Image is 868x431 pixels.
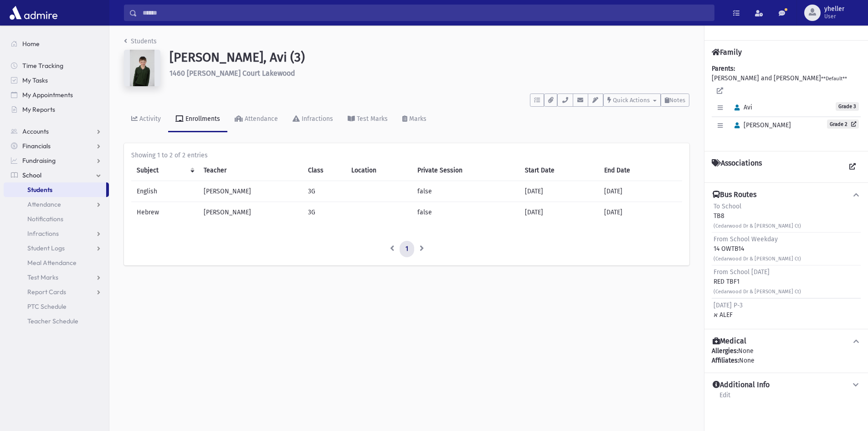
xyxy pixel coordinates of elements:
h1: [PERSON_NAME], Avi (3) [169,50,689,65]
b: Affiliates: [712,357,739,364]
div: Activity [138,115,161,123]
td: 3G [303,202,346,223]
small: (Cedarwood Dr & [PERSON_NAME] Ct) [714,223,801,229]
a: Test Marks [340,107,395,132]
td: [DATE] [519,181,599,202]
a: Enrollments [168,107,227,132]
div: [PERSON_NAME] and [PERSON_NAME] [712,64,861,144]
span: My Reports [22,105,55,114]
img: AdmirePro [7,4,60,22]
input: Search [137,5,714,21]
a: Meal Attendance [4,255,109,270]
td: Hebrew [131,202,198,223]
div: Infractions [300,115,333,123]
a: Teacher Schedule [4,314,109,328]
span: School [22,171,41,179]
span: From School Weekday [714,235,778,243]
a: Infractions [4,226,109,241]
td: [DATE] [599,181,682,202]
h4: Family [712,48,742,57]
div: Test Marks [355,115,388,123]
span: Infractions [27,229,59,238]
span: Accounts [22,127,49,135]
a: My Appointments [4,88,109,102]
a: School [4,168,109,182]
a: Infractions [285,107,340,132]
td: [PERSON_NAME] [198,181,303,202]
div: Showing 1 to 2 of 2 entries [131,151,682,160]
div: Attendance [243,115,278,123]
a: My Tasks [4,73,109,88]
th: Private Session [412,160,519,181]
h4: Bus Routes [713,190,756,200]
a: Report Cards [4,285,109,299]
a: View all Associations [844,159,861,175]
th: Location [346,160,412,181]
button: Notes [661,93,689,107]
span: Teacher Schedule [27,317,78,325]
a: Attendance [4,197,109,212]
button: Additional Info [712,380,861,390]
span: PTC Schedule [27,302,67,311]
div: None [712,356,861,365]
div: None [712,346,861,365]
span: From School [DATE] [714,268,770,276]
a: Attendance [227,107,285,132]
div: 14 OWTB14 [714,234,801,263]
div: Enrollments [184,115,220,123]
a: My Reports [4,102,109,117]
a: Time Tracking [4,58,109,73]
button: Medical [712,337,861,346]
h4: Associations [712,159,762,175]
div: RED TBF1 [714,267,801,296]
small: (Cedarwood Dr & [PERSON_NAME] Ct) [714,289,801,295]
span: Test Marks [27,273,58,281]
th: Start Date [519,160,599,181]
a: Grade 2 [827,119,859,129]
td: false [412,202,519,223]
td: 3G [303,181,346,202]
div: א ALEF [714,301,743,320]
span: Home [22,40,40,48]
a: Accounts [4,124,109,139]
span: User [824,13,844,20]
button: Bus Routes [712,190,861,200]
span: Attendance [27,200,61,208]
span: My Tasks [22,76,48,84]
nav: breadcrumb [124,36,157,50]
a: Activity [124,107,168,132]
span: Avi [730,104,752,111]
td: false [412,181,519,202]
h4: Medical [713,337,746,346]
span: Report Cards [27,288,66,296]
span: [DATE] P-3 [714,301,743,309]
span: Students [27,186,52,194]
span: yheller [824,5,844,13]
a: Financials [4,139,109,153]
span: Quick Actions [613,97,650,104]
a: Students [124,37,157,45]
span: Student Logs [27,244,65,252]
span: My Appointments [22,91,73,99]
th: Teacher [198,160,303,181]
small: (Cedarwood Dr & [PERSON_NAME] Ct) [714,256,801,262]
td: English [131,181,198,202]
span: To School [714,203,741,210]
h6: 1460 [PERSON_NAME] Court Lakewood [169,69,689,78]
a: Home [4,36,109,51]
a: Fundraising [4,153,109,168]
button: Quick Actions [603,93,661,107]
th: End Date [599,160,682,181]
a: PTC Schedule [4,299,109,314]
a: Student Logs [4,241,109,255]
b: Allergies: [712,347,738,355]
span: Time Tracking [22,62,63,70]
a: Test Marks [4,270,109,285]
span: Financials [22,142,51,150]
div: TB8 [714,202,801,230]
th: Subject [131,160,198,181]
h4: Additional Info [713,380,770,390]
span: Grade 3 [836,102,859,111]
span: Notifications [27,215,63,223]
td: [PERSON_NAME] [198,202,303,223]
